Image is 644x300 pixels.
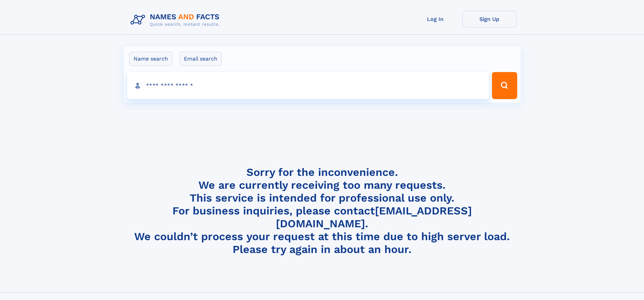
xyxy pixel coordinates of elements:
[127,72,489,99] input: search input
[180,52,222,66] label: Email search
[129,52,172,66] label: Name search
[128,11,225,29] img: Logo Names and Facts
[276,204,472,230] a: [EMAIL_ADDRESS][DOMAIN_NAME]
[408,11,462,27] a: Log In
[462,11,517,27] a: Sign Up
[128,166,517,256] h4: Sorry for the inconvenience. We are currently receiving too many requests. This service is intend...
[492,72,517,99] button: Search Button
